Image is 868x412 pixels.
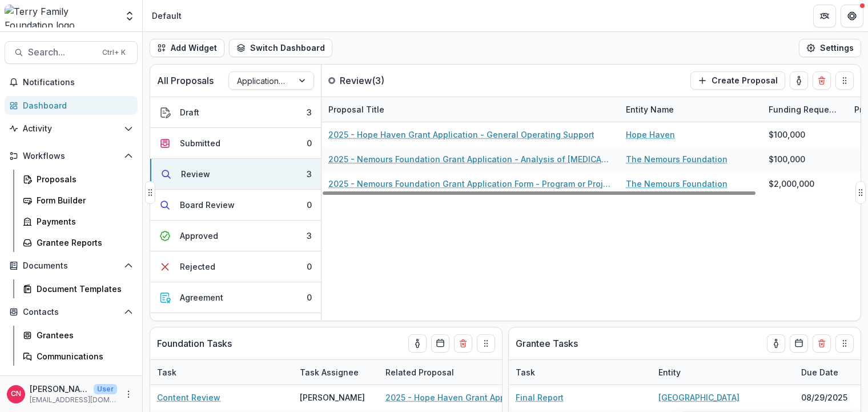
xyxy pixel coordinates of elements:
div: Board Review [180,199,235,211]
div: 0 [307,291,312,303]
a: 2025 - Hope Haven Grant Application - General Operating Support [328,129,594,141]
div: Carol Nieves [11,390,21,398]
p: Grantee Tasks [516,337,578,350]
a: Proposals [18,170,138,189]
button: Board Review0 [150,190,321,221]
div: Grantee Reports [37,237,128,249]
span: Search... [28,47,95,58]
button: Submitted0 [150,128,321,159]
p: [EMAIL_ADDRESS][DOMAIN_NAME] [30,395,117,405]
button: Review3 [150,159,321,190]
a: Grantees [18,326,138,345]
div: 0 [307,199,312,211]
button: Switch Dashboard [229,39,332,57]
div: Task Assignee [293,360,379,385]
button: Delete card [813,71,831,90]
a: Payments [18,212,138,231]
div: Task [150,360,293,385]
div: Task [509,360,652,385]
span: Activity [23,124,119,134]
span: Documents [23,261,119,271]
button: Calendar [790,334,808,353]
div: Default [152,10,182,22]
p: [PERSON_NAME] [30,383,89,395]
div: 3 [307,230,312,242]
div: Task [150,366,183,378]
div: Task Assignee [293,366,365,378]
a: The Nemours Foundation [626,178,728,190]
p: Review ( 3 ) [340,74,425,87]
div: Entity Name [619,97,762,122]
button: Agreement0 [150,282,321,313]
div: Proposal Title [322,97,619,122]
button: Drag [855,181,866,204]
button: Search... [5,41,138,64]
a: Communications [18,347,138,366]
div: 0 [307,261,312,273]
button: Draft3 [150,97,321,128]
a: Dashboard [5,96,138,115]
div: Funding Requested [762,103,847,115]
button: Rejected0 [150,251,321,282]
div: [PERSON_NAME] [300,391,365,403]
div: Related Proposal [379,360,521,385]
div: Payments [37,215,128,227]
span: Data & Reporting [23,375,119,385]
button: Drag [835,71,854,90]
div: Task [509,366,542,378]
a: Final Report [516,391,564,403]
button: toggle-assigned-to-me [767,334,785,353]
div: Entity Name [619,103,681,115]
button: Settings [799,39,861,57]
a: 2025 - Nemours Foundation Grant Application - Analysis of [MEDICAL_DATA] Care in [GEOGRAPHIC_DATA] [328,153,612,165]
div: Ctrl + K [100,46,128,59]
button: Open entity switcher [122,5,138,27]
div: $100,000 [769,129,805,141]
div: Entity [652,360,794,385]
div: Proposals [37,173,128,185]
div: Form Builder [37,194,128,206]
button: Get Help [841,5,863,27]
div: Submitted [180,137,220,149]
span: Contacts [23,307,119,317]
button: More [122,387,135,401]
a: 2025 - Nemours Foundation Grant Application Form - Program or Project [328,178,612,190]
div: Draft [180,106,199,118]
nav: breadcrumb [147,7,186,24]
div: Entity [652,366,688,378]
button: Open Activity [5,119,138,138]
div: 0 [307,137,312,149]
button: Drag [477,334,495,353]
a: The Nemours Foundation [626,153,728,165]
a: [GEOGRAPHIC_DATA] [658,391,740,403]
div: Review [181,168,210,180]
button: Delete card [813,334,831,353]
button: toggle-assigned-to-me [408,334,427,353]
div: Funding Requested [762,97,847,122]
div: 3 [307,106,312,118]
a: Content Review [157,391,220,403]
button: Drag [145,181,155,204]
button: Open Workflows [5,147,138,165]
p: All Proposals [157,74,214,87]
a: Form Builder [18,191,138,210]
div: Communications [37,350,128,362]
button: Create Proposal [690,71,785,90]
a: 2025 - Hope Haven Grant Application - General Operating Support [385,391,515,403]
button: Partners [813,5,836,27]
p: User [94,384,117,394]
a: Hope Haven [626,129,675,141]
span: Workflows [23,151,119,161]
button: Delete card [454,334,472,353]
div: Approved [180,230,218,242]
div: Proposal Title [322,103,391,115]
a: Grantee Reports [18,233,138,252]
div: 3 [307,168,312,180]
span: Notifications [23,78,133,87]
div: $100,000 [769,153,805,165]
